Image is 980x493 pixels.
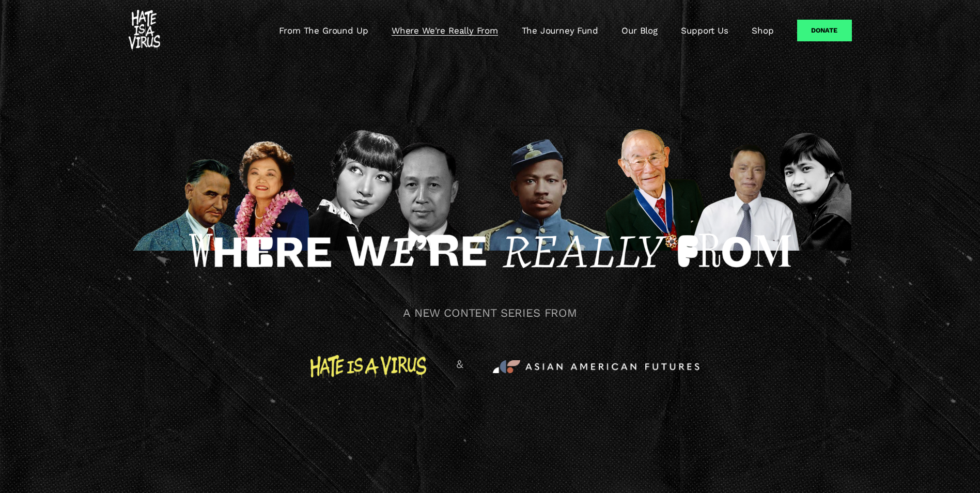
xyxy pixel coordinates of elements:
a: Our Blog [621,24,658,37]
p: & [453,357,466,371]
img: #HATEISAVIRUS [129,10,160,51]
p: A NEW CONTENT SERIES FROM [220,306,760,320]
a: Where We're Really From [392,24,498,37]
a: Shop [752,24,773,37]
a: Donate [797,20,851,41]
a: The Journey Fund [522,24,598,37]
a: Support Us [681,24,728,37]
a: From The Ground Up [279,24,368,37]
